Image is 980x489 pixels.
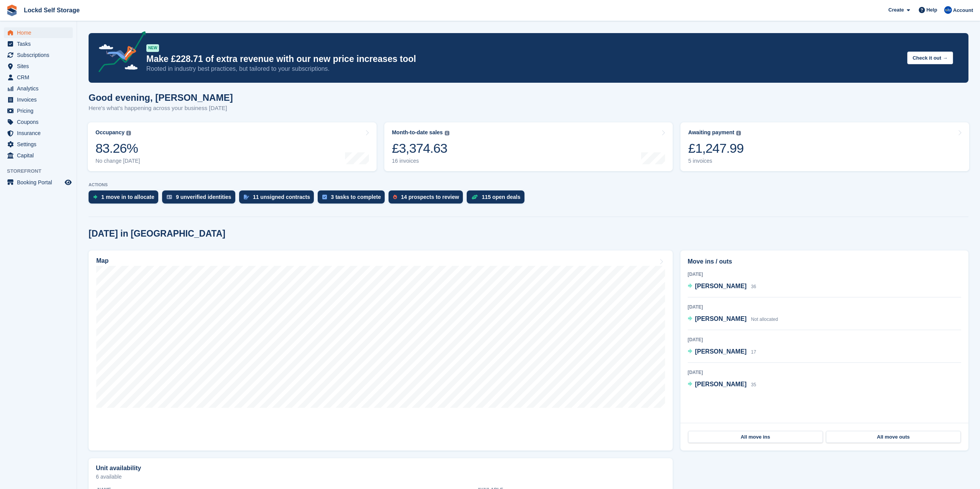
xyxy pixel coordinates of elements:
span: Insurance [17,128,63,139]
span: Not allocated [751,317,778,322]
h2: [DATE] in [GEOGRAPHIC_DATA] [89,229,225,239]
button: Check it out → [907,52,953,64]
a: Occupancy 83.26% No change [DATE] [88,122,377,171]
span: Home [17,27,63,38]
img: contract_signature_icon-13c848040528278c33f63329250d36e43548de30e8caae1d1a13099fd9432cc5.svg [244,195,249,199]
span: 17 [751,349,756,355]
p: Here's what's happening across your business [DATE] [89,104,233,113]
a: 9 unverified identities [162,190,239,207]
div: NEW [146,44,159,52]
span: Help [926,6,937,14]
span: CRM [17,72,63,83]
span: [PERSON_NAME] [695,283,747,289]
div: 115 open deals [482,194,520,200]
span: 36 [751,284,756,289]
p: Rooted in industry best practices, but tailored to your subscriptions. [146,65,901,73]
div: [DATE] [688,271,961,278]
a: Map [89,250,673,451]
a: [PERSON_NAME] Not allocated [688,314,778,324]
span: Settings [17,139,63,150]
div: No change [DATE] [95,158,140,164]
a: menu [4,50,73,60]
div: £3,374.63 [392,140,449,156]
a: 1 move in to allocate [89,190,162,207]
a: Preview store [64,178,73,187]
div: 1 move in to allocate [101,194,154,200]
a: 115 open deals [467,190,528,207]
div: Occupancy [95,129,124,136]
a: menu [4,139,73,150]
a: Awaiting payment £1,247.99 5 invoices [680,122,969,171]
span: Tasks [17,38,63,49]
div: 5 invoices [688,158,744,164]
div: 3 tasks to complete [331,194,381,200]
a: 11 unsigned contracts [239,190,318,207]
span: Analytics [17,83,63,94]
img: Jonny Bleach [944,6,952,14]
a: Lockd Self Storage [21,4,83,17]
span: [PERSON_NAME] [695,315,747,322]
a: [PERSON_NAME] 36 [688,282,756,292]
p: ACTIONS [89,182,968,187]
div: 14 prospects to review [401,194,459,200]
img: stora-icon-8386f47178a22dfd0bd8f6a31ec36ba5ce8667c1dd55bd0f319d3a0aa187defe.svg [6,5,18,16]
h2: Map [96,257,109,264]
img: price-adjustments-announcement-icon-8257ccfd72463d97f412b2fc003d46551f7dbcb40ab6d574587a9cd5c0d94... [92,31,146,75]
div: 9 unverified identities [176,194,231,200]
a: Month-to-date sales £3,374.63 16 invoices [384,122,673,171]
img: prospect-51fa495bee0391a8d652442698ab0144808aea92771e9ea1ae160a38d050c398.svg [393,195,397,199]
img: icon-info-grey-7440780725fd019a000dd9b08b2336e03edf1995a4989e88bcd33f0948082b44.svg [736,131,741,135]
span: [PERSON_NAME] [695,381,747,387]
span: Account [953,7,973,14]
a: menu [4,38,73,49]
a: All move ins [688,431,823,443]
p: Make £228.71 of extra revenue with our new price increases tool [146,53,901,65]
a: menu [4,61,73,72]
span: Capital [17,150,63,161]
a: All move outs [826,431,961,443]
div: [DATE] [688,369,961,376]
img: icon-info-grey-7440780725fd019a000dd9b08b2336e03edf1995a4989e88bcd33f0948082b44.svg [126,131,131,135]
div: Month-to-date sales [392,129,443,136]
div: [DATE] [688,304,961,310]
span: Sites [17,61,63,72]
span: [PERSON_NAME] [695,348,747,355]
p: 6 available [96,474,665,479]
div: 83.26% [95,140,140,156]
span: 35 [751,382,756,387]
a: menu [4,94,73,105]
a: 14 prospects to review [389,190,467,207]
img: task-75834270c22a3079a89374b754ae025e5fb1db73e45f91037f5363f120a921f8.svg [322,195,327,199]
a: menu [4,27,73,38]
span: Subscriptions [17,50,63,60]
div: 11 unsigned contracts [253,194,310,200]
a: [PERSON_NAME] 17 [688,347,756,357]
a: menu [4,128,73,139]
span: Invoices [17,94,63,105]
div: 16 invoices [392,158,449,164]
span: Coupons [17,117,63,127]
img: deal-1b604bf984904fb50ccaf53a9ad4b4a5d6e5aea283cecdc64d6e3604feb123c2.svg [471,194,478,200]
h2: Unit availability [96,465,141,472]
img: move_ins_to_allocate_icon-fdf77a2bb77ea45bf5b3d319d69a93e2d87916cf1d5bf7949dd705db3b84f3ca.svg [93,195,97,199]
h2: Move ins / outs [688,257,961,266]
a: [PERSON_NAME] 35 [688,380,756,390]
a: menu [4,105,73,116]
a: menu [4,177,73,188]
span: Pricing [17,105,63,116]
h1: Good evening, [PERSON_NAME] [89,92,233,103]
img: verify_identity-adf6edd0f0f0b5bbfe63781bf79b02c33cf7c696d77639b501bdc392416b5a36.svg [167,195,172,199]
div: [DATE] [688,336,961,343]
span: Booking Portal [17,177,63,188]
div: Awaiting payment [688,129,734,136]
a: menu [4,150,73,161]
div: £1,247.99 [688,140,744,156]
span: Create [888,6,904,14]
a: 3 tasks to complete [318,190,389,207]
a: menu [4,72,73,83]
img: icon-info-grey-7440780725fd019a000dd9b08b2336e03edf1995a4989e88bcd33f0948082b44.svg [445,131,449,135]
span: Storefront [7,167,77,175]
a: menu [4,117,73,127]
a: menu [4,83,73,94]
